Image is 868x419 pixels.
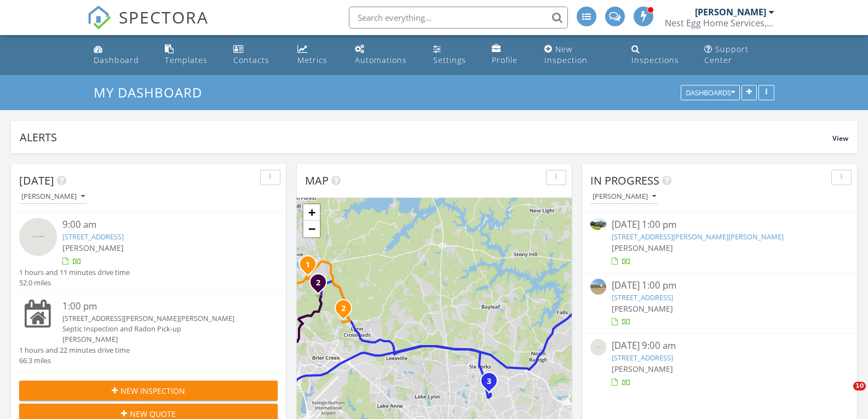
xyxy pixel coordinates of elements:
[62,324,256,334] div: Septic Inspection and Radon Pick-up
[62,334,256,345] div: [PERSON_NAME]
[160,39,221,71] a: Templates
[590,173,659,188] span: In Progress
[233,55,269,65] div: Contacts
[297,55,327,65] div: Metrics
[681,85,740,101] button: Dashboards
[62,313,256,324] div: [STREET_ADDRESS][PERSON_NAME][PERSON_NAME]
[612,353,673,363] a: [STREET_ADDRESS]
[19,218,57,256] img: streetview
[590,218,849,267] a: [DATE] 1:00 pm [STREET_ADDRESS][PERSON_NAME][PERSON_NAME] [PERSON_NAME]
[341,305,346,313] i: 2
[627,39,691,71] a: Inspections
[89,39,152,71] a: Dashboard
[492,55,518,65] div: Profile
[853,382,866,391] span: 10
[832,134,848,143] span: View
[308,264,314,271] div: 505 Poplar St, Durham, NC 27703
[590,279,849,328] a: [DATE] 1:00 pm [STREET_ADDRESS] [PERSON_NAME]
[355,55,407,65] div: Automations
[612,243,673,253] span: [PERSON_NAME]
[540,39,618,71] a: New Inspection
[120,385,185,397] span: New Inspection
[487,39,531,71] a: Company Profile
[318,282,325,289] div: 1517 Odette Way, Durham, NC, 27703, Durham, NC 27703
[612,364,673,374] span: [PERSON_NAME]
[19,190,87,204] button: [PERSON_NAME]
[20,130,832,145] div: Alerts
[590,218,606,230] img: 9346102%2Fcover_photos%2FXRPropYAIQkbEcZfWYAO%2Fsmall.jpeg
[19,218,278,288] a: 9:00 am [STREET_ADDRESS] [PERSON_NAME] 1 hours and 11 minutes drive time 52.0 miles
[21,193,85,200] div: [PERSON_NAME]
[19,278,130,288] div: 52.0 miles
[612,339,827,353] div: [DATE] 9:00 am
[489,381,496,387] div: 7365 Sandy Creek Dr, Raleigh, NC 27615
[686,89,735,97] div: Dashboards
[19,381,278,400] button: New Inspection
[87,15,209,38] a: SPECTORA
[544,44,588,65] div: New Inspection
[62,300,256,313] div: 1:00 pm
[19,345,130,355] div: 1 hours and 22 minutes drive time
[350,39,420,71] a: Automations (Advanced)
[487,378,491,386] i: 3
[305,173,329,188] span: Map
[590,190,658,204] button: [PERSON_NAME]
[612,232,784,242] a: [STREET_ADDRESS][PERSON_NAME][PERSON_NAME]
[343,308,350,314] div: 6617 Leesville Rd, Durham, NC 27703
[700,39,779,71] a: Support Center
[631,55,679,65] div: Inspections
[229,39,284,71] a: Contacts
[19,267,130,278] div: 1 hours and 11 minutes drive time
[590,279,606,295] img: streetview
[316,279,320,287] i: 2
[303,221,320,237] a: Zoom out
[831,382,857,408] iframe: Intercom live chat
[303,204,320,221] a: Zoom in
[349,7,568,28] input: Search everything...
[612,292,673,302] a: [STREET_ADDRESS]
[593,193,656,200] div: [PERSON_NAME]
[612,279,827,292] div: [DATE] 1:00 pm
[612,303,673,314] span: [PERSON_NAME]
[62,243,124,253] span: [PERSON_NAME]
[590,339,606,355] img: streetview
[119,5,209,28] span: SPECTORA
[62,218,256,232] div: 9:00 am
[665,18,774,28] div: Nest Egg Home Services, LLC
[695,7,766,18] div: [PERSON_NAME]
[429,39,479,71] a: Settings
[590,339,849,388] a: [DATE] 9:00 am [STREET_ADDRESS] [PERSON_NAME]
[165,55,208,65] div: Templates
[62,232,124,242] a: [STREET_ADDRESS]
[433,55,466,65] div: Settings
[94,55,139,65] div: Dashboard
[612,218,827,232] div: [DATE] 1:00 pm
[704,44,749,65] div: Support Center
[19,355,130,366] div: 66.3 miles
[87,5,111,30] img: The Best Home Inspection Software - Spectora
[293,39,342,71] a: Metrics
[19,173,54,188] span: [DATE]
[306,261,310,269] i: 1
[94,83,211,101] a: My Dashboard
[19,300,278,366] a: 1:00 pm [STREET_ADDRESS][PERSON_NAME][PERSON_NAME] Septic Inspection and Radon Pick-up [PERSON_NA...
